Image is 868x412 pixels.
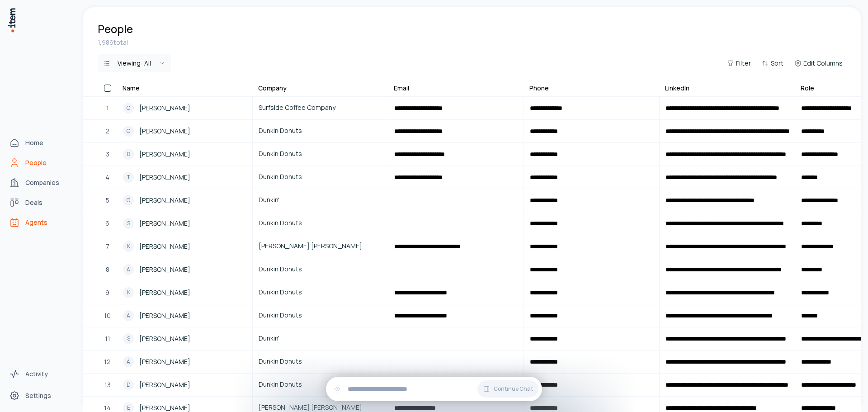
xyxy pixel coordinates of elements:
span: [PERSON_NAME] [139,103,190,113]
span: [PERSON_NAME] [139,265,190,275]
a: Deals [5,194,74,212]
a: Dunkin Donuts [253,120,387,142]
span: Continue Chat [494,385,533,393]
button: Continue Chat [477,380,538,398]
img: Item Brain Logo [7,7,16,33]
div: T [123,172,134,183]
div: Continue Chat [326,377,542,401]
button: Edit Columns [791,57,846,70]
span: [PERSON_NAME] [139,149,190,159]
span: 8 [106,265,109,275]
a: Dunkin Donuts [253,143,387,165]
span: 10 [104,311,111,321]
a: S[PERSON_NAME] [118,213,252,234]
a: D[PERSON_NAME] [118,374,252,396]
span: Dunkin Donuts [259,149,382,159]
div: S [123,333,134,344]
a: Surfside Coffee Company [253,97,387,119]
span: Dunkin' [259,195,382,205]
a: Dunkin Donuts [253,259,387,280]
a: Home [5,134,74,152]
div: Email [394,84,409,93]
span: Dunkin Donuts [259,356,382,366]
span: 4 [105,172,109,182]
span: 2 [105,126,109,136]
span: 13 [104,380,111,390]
button: Sort [758,57,787,70]
span: Activity [25,369,48,379]
span: [PERSON_NAME] [139,311,190,321]
div: C [123,126,134,137]
span: People [25,158,47,167]
span: [PERSON_NAME] [139,218,190,228]
span: 5 [106,195,109,205]
a: C[PERSON_NAME] [118,120,252,142]
a: Dunkin Donuts [253,213,387,234]
div: A [123,310,134,321]
a: Dunkin Donuts [253,166,387,188]
div: Name [123,84,140,93]
span: [PERSON_NAME] [PERSON_NAME] [259,241,382,251]
span: 9 [105,288,109,298]
a: A[PERSON_NAME] [118,351,252,373]
a: Dunkin Donuts [253,282,387,303]
span: Surfside Coffee Company [259,103,382,113]
div: Role [801,84,814,93]
span: Deals [25,198,42,207]
a: C[PERSON_NAME] [118,97,252,119]
span: 12 [104,357,111,367]
span: [PERSON_NAME] [139,357,190,367]
div: Viewing: [118,59,151,68]
div: B [123,149,134,160]
span: Dunkin Donuts [259,218,382,228]
a: Companies [5,174,74,192]
span: [PERSON_NAME] [139,288,190,298]
span: 6 [105,218,109,228]
span: Dunkin Donuts [259,310,382,320]
a: B[PERSON_NAME] [118,143,252,165]
a: Dunkin Donuts [253,374,387,396]
span: Settings [25,391,51,400]
a: Dunkin' [253,328,387,350]
span: 1 [106,103,109,113]
a: People [5,154,74,172]
span: 3 [106,149,109,159]
div: K [123,287,134,298]
a: O[PERSON_NAME] [118,189,252,211]
span: [PERSON_NAME] [139,172,190,182]
button: Filter [723,57,755,70]
a: T[PERSON_NAME] [118,166,252,188]
a: K[PERSON_NAME] [118,282,252,303]
a: A[PERSON_NAME] [118,259,252,280]
span: [PERSON_NAME] [139,380,190,390]
span: 7 [106,242,109,251]
a: Settings [5,387,74,405]
a: K[PERSON_NAME] [118,236,252,257]
span: Edit Columns [803,59,843,68]
div: D [123,379,134,390]
div: A [123,264,134,275]
a: [PERSON_NAME] [PERSON_NAME] [253,236,387,257]
span: Dunkin Donuts [259,379,382,389]
span: [PERSON_NAME] [139,126,190,136]
span: [PERSON_NAME] [139,195,190,205]
span: [PERSON_NAME] [139,334,190,344]
a: Agents [5,213,74,232]
div: C [123,103,134,114]
span: 11 [105,334,110,344]
a: Activity [5,365,74,383]
div: S [123,218,134,229]
span: Home [25,138,43,147]
span: [PERSON_NAME] [139,242,190,251]
span: Dunkin' [259,333,382,343]
span: Companies [25,178,59,187]
span: Dunkin Donuts [259,264,382,274]
span: Dunkin Donuts [259,126,382,136]
a: Dunkin Donuts [253,305,387,327]
span: Sort [771,59,783,68]
div: Phone [529,84,549,93]
div: K [123,241,134,252]
a: S[PERSON_NAME] [118,328,252,350]
a: Dunkin' [253,189,387,211]
a: A[PERSON_NAME] [118,305,252,327]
